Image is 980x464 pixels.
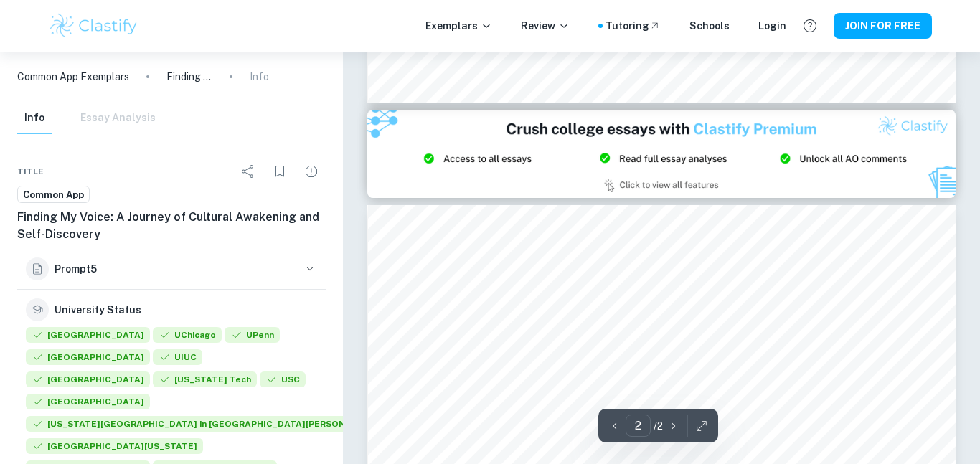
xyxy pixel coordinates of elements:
[153,349,202,365] span: UIUC
[153,371,257,391] div: Accepted: Georgia Institute of Technology
[17,209,326,243] h6: Finding My Voice: A Journey of Cultural Awakening and Self-Discovery
[55,261,297,277] h6: Prompt 5
[17,103,52,134] button: Info
[225,327,280,346] div: Accepted: University of Pennsylvania
[153,327,222,343] span: UChicago
[17,249,326,289] button: Prompt5
[166,69,212,85] p: Finding My Voice: A Journey of Cultural Awakening and Self-Discovery
[260,371,306,387] span: USC
[18,188,89,202] span: Common App
[26,438,203,454] span: [GEOGRAPHIC_DATA][US_STATE]
[17,186,90,204] a: Common App
[758,18,786,34] a: Login
[260,371,306,391] div: Accepted: University of Southern California
[689,18,730,34] a: Schools
[153,371,257,387] span: [US_STATE] Tech
[17,69,129,85] a: Common App Exemplars
[654,418,663,434] p: / 2
[26,394,150,409] span: [GEOGRAPHIC_DATA]
[521,18,570,34] p: Review
[26,371,150,391] div: Accepted: Brown University
[26,349,150,369] div: Accepted: Columbia University
[234,157,263,186] div: Share
[55,302,141,318] h6: University Status
[48,11,139,40] img: Clastify logo
[26,394,150,413] div: Accepted: Rice University
[606,18,661,34] a: Tutoring
[798,14,822,38] button: Help and Feedback
[225,327,280,343] span: UPenn
[834,13,932,39] button: JOIN FOR FREE
[153,327,222,346] div: Accepted: University of Chicago
[26,327,150,346] div: Accepted: Stanford University
[26,438,203,458] div: Accepted: University of Florida
[26,416,387,435] div: Accepted: Washington University in St. Louis
[297,157,326,186] div: Report issue
[26,327,150,343] span: [GEOGRAPHIC_DATA]
[425,18,492,34] p: Exemplars
[367,110,956,198] img: Ad
[250,69,269,85] p: Info
[17,165,44,178] span: Title
[26,371,150,387] span: [GEOGRAPHIC_DATA]
[265,157,294,186] div: Bookmark
[26,416,387,432] span: [US_STATE][GEOGRAPHIC_DATA] in [GEOGRAPHIC_DATA][PERSON_NAME]
[26,349,150,365] span: [GEOGRAPHIC_DATA]
[153,349,202,369] div: Accepted: University of Illinois at Urbana-Champaign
